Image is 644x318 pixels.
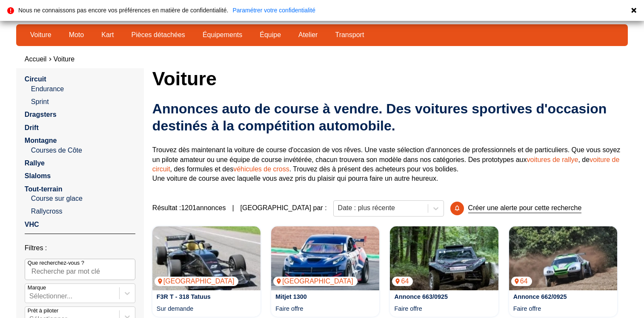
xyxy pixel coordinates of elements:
p: Sur demande [157,304,193,313]
a: Annonce 662/092564 [509,226,617,290]
p: Prêt à piloter [28,307,59,315]
span: Résultat : 1201 annonces [152,203,226,213]
a: Voiture [53,55,74,63]
a: Paramétrer votre confidentialité [232,7,315,13]
a: Sprint [31,97,135,107]
p: [GEOGRAPHIC_DATA] par : [240,203,327,213]
span: | [232,203,234,213]
a: Atelier [293,28,323,42]
p: Trouvez dès maintenant la voiture de course d'occasion de vos rêves. Une vaste sélection d'annonc... [152,145,628,184]
h2: Annonces auto de course à vendre. Des voitures sportives d'occasion destinés à la compétition aut... [152,100,628,134]
a: Moto [63,28,90,42]
a: Transport [329,28,369,42]
a: Annonce 663/092564 [390,226,498,290]
img: Annonce 662/0925 [509,226,617,290]
a: Circuit [25,75,46,83]
p: Marque [28,284,46,292]
input: Que recherchez-vous ? [25,259,135,280]
a: Course sur glace [31,194,135,203]
p: Filtres : [25,243,135,253]
img: Mitjet 1300 [271,226,379,290]
a: Tout-terrain [25,185,63,193]
a: Rallye [25,159,45,167]
input: MarqueSélectionner... [29,292,31,300]
p: [GEOGRAPHIC_DATA] [155,277,239,286]
a: Annonce 663/0925 [394,293,448,300]
img: F3R T - 318 Tatuus [152,226,260,290]
h1: Voiture [152,68,628,89]
a: Annonce 662/0925 [513,293,567,300]
p: Créer une alerte pour cette recherche [468,203,582,213]
a: F3R T - 318 Tatuus [157,293,211,300]
a: Montagne [25,137,57,144]
p: Que recherchez-vous ? [28,259,84,267]
a: F3R T - 318 Tatuus[GEOGRAPHIC_DATA] [152,226,260,290]
a: Mitjet 1300 [275,293,307,300]
a: Équipe [254,28,286,42]
p: Faire offre [275,304,303,313]
p: 64 [392,277,413,286]
a: Slaloms [25,172,51,179]
a: Endurance [31,84,135,94]
a: Accueil [25,55,47,63]
p: [GEOGRAPHIC_DATA] [273,277,358,286]
a: VHC [25,221,39,228]
img: Annonce 663/0925 [390,226,498,290]
a: Drift [25,124,39,131]
p: Faire offre [513,304,541,313]
a: Dragsters [25,111,57,118]
a: Courses de Côte [31,146,135,155]
p: 64 [511,277,532,286]
a: Kart [96,28,119,42]
p: Nous ne connaissons pas encore vos préférences en matière de confidentialité. [18,7,228,13]
a: Voiture [25,28,57,42]
p: Faire offre [394,304,422,313]
a: Pièces détachées [126,28,191,42]
a: Mitjet 1300[GEOGRAPHIC_DATA] [271,226,379,290]
a: véhicules de cross [233,165,289,173]
a: Rallycross [31,207,135,216]
a: voitures de rallye [527,156,578,163]
a: Équipements [197,28,248,42]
